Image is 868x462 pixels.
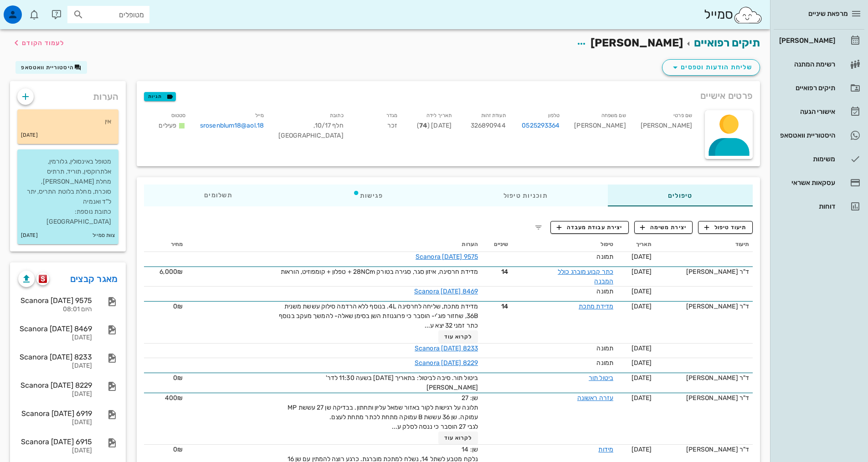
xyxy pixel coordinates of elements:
[777,155,835,163] div: משימות
[326,374,478,391] span: ביטול תור. סיבה לביטול: בתאריך [DATE] בשעה 11:30 לדר' [PERSON_NAME]
[550,221,628,234] button: יצירת עבודת מעבדה
[18,296,92,305] div: Scanora [DATE] 9575
[485,302,508,311] span: 14
[186,237,482,252] th: הערות
[415,359,478,367] a: Scanora [DATE] 8229
[281,268,478,276] span: מדידת חרסינה, איזון סגר, סגירה בטורק 28NCm + טפלון + קומפוזיט, הוראות
[148,92,172,101] span: תגיות
[173,303,183,310] span: 0₪
[144,92,176,101] button: תגיות
[485,267,508,277] span: 14
[414,287,478,295] a: Scanora [DATE] 8469
[659,302,749,311] div: ד"ר [PERSON_NAME]
[777,84,835,92] div: תיקים רפואיים
[18,390,92,398] div: [DATE]
[351,108,405,146] div: זכר
[589,374,613,382] a: ביטול תור
[438,431,478,444] button: לקרוא עוד
[25,117,111,127] p: אין
[21,130,38,140] small: [DATE]
[21,64,74,71] span: היסטוריית וואטסאפ
[18,362,92,370] div: [DATE]
[591,36,683,49] span: [PERSON_NAME]
[200,122,264,129] a: srosenblum18@aol.18
[18,324,92,333] div: Scanora [DATE] 8469
[670,62,752,73] span: שליחת הודעות וטפסים
[577,394,613,402] a: עזרה ראשונה
[558,268,613,285] a: כתר קבוע מוברג כולל המבנה
[557,223,622,231] span: יצירת עבודת מעבדה
[601,113,626,118] small: שם משפחה
[438,330,478,343] button: לקרוא עוד
[632,268,652,276] span: [DATE]
[579,303,613,310] a: מדידת מתכת
[659,393,749,403] div: ד"ר [PERSON_NAME]
[777,37,835,44] div: [PERSON_NAME]
[632,359,652,367] span: [DATE]
[774,53,864,75] a: רשימת המתנה
[673,113,692,118] small: שם פרטי
[733,6,763,24] img: SmileCloud logo
[808,10,848,18] span: מרפאת שיניים
[11,35,64,51] button: לעמוד הקודם
[419,122,427,129] strong: 74
[18,334,92,342] div: [DATE]
[18,306,92,313] div: היום 08:01
[522,121,560,131] a: 0525293364
[15,61,87,74] button: היסטוריית וואטסאפ
[159,268,183,276] span: 6,000₪
[313,122,315,129] span: ,
[694,36,760,49] a: תיקים רפואיים
[18,419,92,426] div: [DATE]
[18,353,92,361] div: Scanora [DATE] 8233
[18,381,92,390] div: Scanora [DATE] 8229
[608,185,753,206] div: טיפולים
[659,445,749,454] div: ד"ר [PERSON_NAME]
[774,30,864,51] a: [PERSON_NAME]
[386,113,397,118] small: מגדר
[330,113,344,118] small: כתובת
[165,394,183,402] span: 400₪
[704,223,747,231] span: תיעוד טיפול
[481,113,506,118] small: תעודת זהות
[596,359,613,367] span: תמונה
[632,374,652,382] span: [DATE]
[18,447,92,455] div: [DATE]
[444,334,473,340] span: לקרוא עוד
[777,203,835,210] div: דוחות
[21,231,38,241] small: [DATE]
[774,148,864,170] a: משימות
[444,435,473,441] span: לקרוא עוד
[173,374,183,382] span: 0₪
[777,179,835,186] div: עסקאות אשראי
[617,237,655,252] th: תאריך
[698,221,753,234] button: תיעוד טיפול
[18,437,92,446] div: Scanora [DATE] 6915
[662,59,760,76] button: שליחת הודעות וטפסים
[596,253,613,261] span: תמונה
[417,122,452,129] span: [DATE] ( )
[548,113,560,118] small: טלפון
[777,108,835,115] div: אישורי הגעה
[659,267,749,277] div: ד"ר [PERSON_NAME]
[596,287,613,295] span: תמונה
[512,237,617,252] th: טיפול
[482,237,512,252] th: שיניים
[632,287,652,295] span: [DATE]
[426,113,452,118] small: תאריך לידה
[632,446,652,453] span: [DATE]
[633,108,699,146] div: [PERSON_NAME]
[774,195,864,217] a: דוחות
[632,303,652,310] span: [DATE]
[293,185,443,206] div: פגישות
[92,231,115,241] small: צוות סמייל
[632,253,652,261] span: [DATE]
[774,124,864,146] a: היסטוריית וואטסאפ
[567,108,633,146] div: [PERSON_NAME]
[279,303,478,329] span: מדידת מתכת, שליחה לחרסינה 4L. בנוסף ללא הרדמה סילוק עששת משנית 36B, שחזור פוג'י- הוסבר כי פרוגנוז...
[774,101,864,123] a: אישורי הגעה
[640,223,687,231] span: יצירת משימה
[777,132,835,139] div: היסטוריית וואטסאפ
[443,185,608,206] div: תוכניות טיפול
[774,77,864,99] a: תיקים רפואיים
